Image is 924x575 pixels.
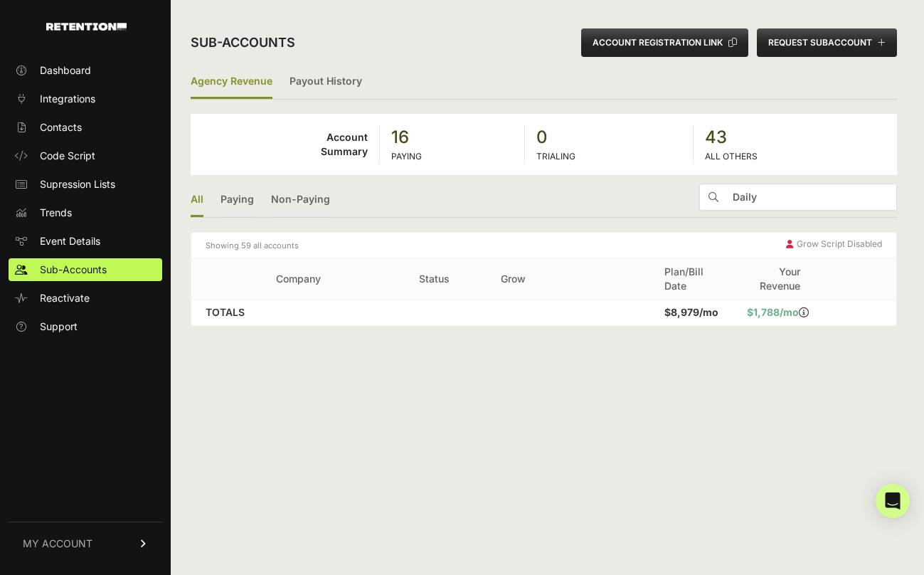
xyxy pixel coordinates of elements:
th: Grow [487,259,568,300]
span: Sub-Accounts [40,263,107,277]
th: Status [405,259,487,300]
span: Reactivate [40,291,90,305]
span: Trends [40,206,72,220]
button: REQUEST SUBACCOUNT [757,28,897,57]
span: Event Details [40,234,100,248]
span: Dashboard [40,63,91,78]
img: Retention.com [46,23,127,31]
th: Plan/Bill Date [650,259,732,300]
td: Account Summary [191,125,379,164]
div: Open Intercom Messenger [876,484,910,518]
a: MY ACCOUNT [9,522,162,565]
a: Event Details [9,230,162,253]
a: Supression Lists [9,173,162,196]
div: Grow Script Disabled [786,238,882,253]
label: Agency Revenue [191,65,272,99]
span: Contacts [40,120,82,134]
th: Company [191,259,405,300]
h2: Sub-accounts [191,33,295,53]
a: Non-Paying [271,184,330,217]
strong: $1,788/mo [747,306,799,318]
a: Support [9,315,162,338]
button: ACCOUNT REGISTRATION LINK [581,28,748,57]
a: Payout History [290,65,362,99]
td: TOTALS [191,300,405,326]
small: Showing 59 all accounts [206,238,299,253]
input: Filter by Company [727,184,896,210]
a: Reactivate [9,287,162,310]
a: Contacts [9,116,162,139]
label: PAYING [391,151,422,162]
strong: 0 [536,126,681,149]
span: Support [40,320,78,334]
a: Paying [221,184,254,217]
a: Trends [9,201,162,224]
a: Dashboard [9,59,162,82]
label: ALL OTHERS [705,151,758,162]
strong: 16 [391,126,514,149]
a: Integrations [9,88,162,110]
a: Sub-Accounts [9,258,162,281]
label: TRIALING [536,151,575,162]
span: MY ACCOUNT [23,537,92,551]
th: Your Revenue [733,259,814,300]
strong: $8,979/mo [664,306,718,318]
span: Code Script [40,149,95,163]
a: Code Script [9,144,162,167]
strong: 43 [705,126,886,149]
span: Supression Lists [40,177,115,191]
span: Integrations [40,92,95,106]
